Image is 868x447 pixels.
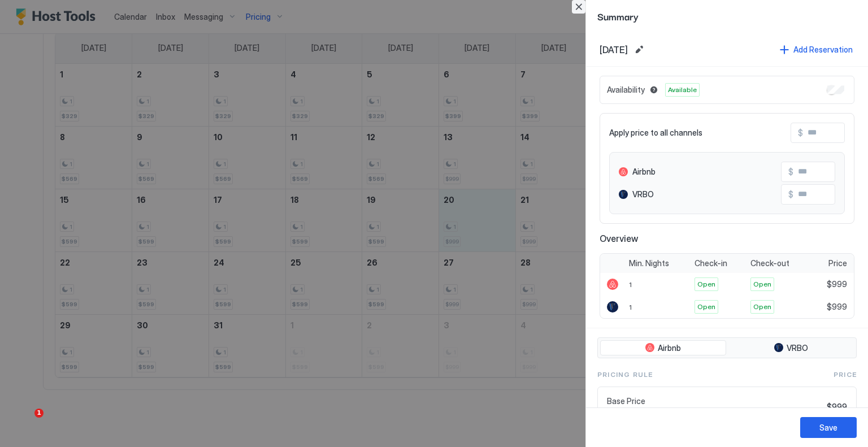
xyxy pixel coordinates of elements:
span: Check-out [750,258,789,268]
button: VRBO [728,340,854,356]
span: Check-in [695,258,727,268]
span: Pricing Rule [597,370,653,380]
button: Blocked dates override all pricing rules and remain unavailable until manually unblocked [647,83,661,97]
span: Open [697,302,715,312]
span: $ [788,167,793,177]
span: $999 [827,302,847,312]
span: [DATE] [600,44,628,55]
span: Base Price [607,396,822,406]
div: Add Reservation [793,44,853,55]
span: Available [668,85,697,95]
button: Add Reservation [778,42,854,57]
span: Open [697,279,715,289]
span: 1 [629,303,632,311]
span: $999 [827,402,847,412]
div: Save [819,422,837,433]
div: tab-group [597,337,857,359]
span: $ [798,128,803,138]
span: $ [788,189,793,199]
span: Open [753,279,771,289]
span: Min. Nights [629,258,669,268]
span: Price [834,370,857,380]
button: Save [800,417,857,438]
span: Airbnb [658,343,681,353]
button: Airbnb [600,340,726,356]
span: Open [753,302,771,312]
span: $999 [827,279,847,289]
span: Price [828,258,847,268]
span: Summary [597,9,857,23]
span: VRBO [632,189,654,199]
span: Availability [607,85,645,95]
iframe: Intercom live chat [11,409,38,436]
button: Edit date range [632,43,646,57]
span: VRBO [787,343,808,353]
span: 1 [34,409,44,418]
span: Apply price to all channels [609,128,702,138]
span: 1 [629,280,632,289]
span: Airbnb [632,167,656,177]
span: Overview [600,233,854,244]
